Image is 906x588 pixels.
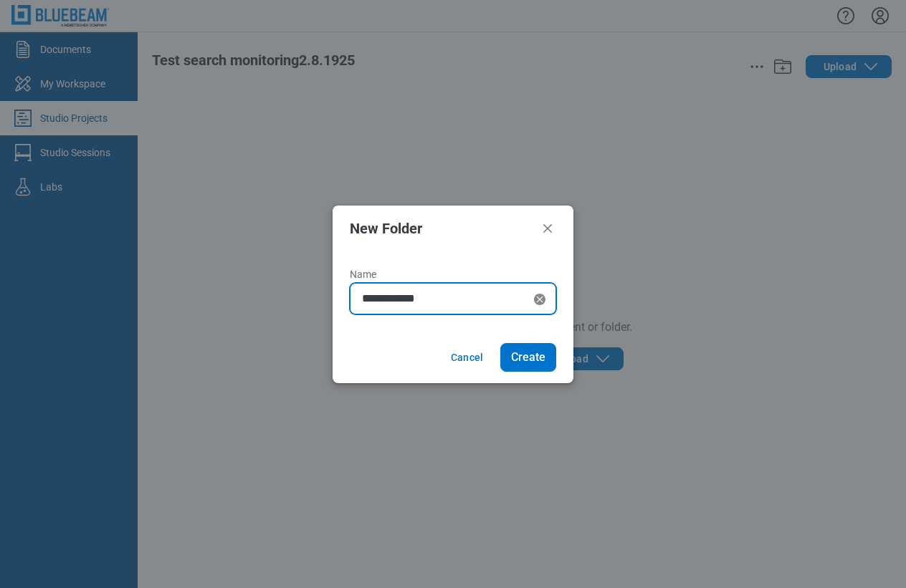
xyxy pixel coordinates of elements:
span: Name [350,269,377,280]
button: Create [500,343,556,372]
button: Close [539,220,556,237]
h2: New Folder [350,221,533,236]
button: Cancel [434,343,500,372]
div: Clear [531,291,548,308]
